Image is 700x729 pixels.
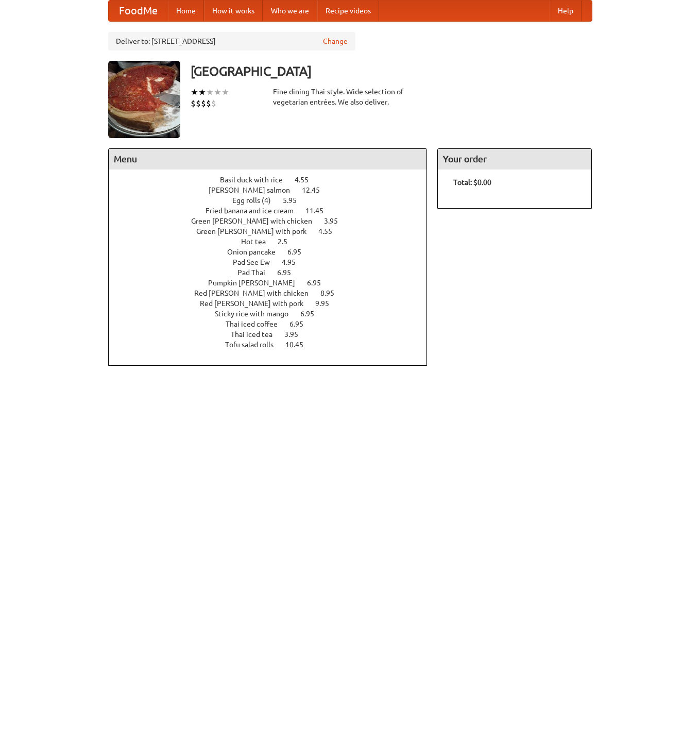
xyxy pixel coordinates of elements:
[227,248,320,256] a: Onion pancake 6.95
[211,98,216,109] li: $
[438,149,591,169] h4: Your order
[194,289,319,297] span: Red [PERSON_NAME] with chicken
[287,248,312,256] span: 6.95
[108,32,355,50] div: Deliver to: [STREET_ADDRESS]
[191,61,592,81] h3: [GEOGRAPHIC_DATA]
[277,268,301,277] span: 6.95
[237,268,310,277] a: Pad Thai 6.95
[273,87,428,107] div: Fine dining Thai-style. Wide selection of vegetarian entrées. We also deliver.
[323,36,348,46] a: Change
[168,1,204,21] a: Home
[320,289,345,297] span: 8.95
[227,248,286,256] span: Onion pancake
[226,320,288,328] span: Thai iced coffee
[231,330,317,338] a: Thai iced tea 3.95
[237,268,276,277] span: Pad Thai
[282,258,306,266] span: 4.95
[233,258,315,266] a: Pad See Ew 4.95
[208,279,340,287] a: Pumpkin [PERSON_NAME] 6.95
[191,217,322,225] span: Green [PERSON_NAME] with chicken
[315,299,339,308] span: 9.95
[283,196,307,205] span: 5.95
[231,330,283,338] span: Thai iced tea
[241,238,306,246] a: Hot tea 2.5
[221,87,229,98] li: ★
[215,310,299,318] span: Sticky rice with mango
[108,61,180,138] img: angular.jpg
[215,310,333,318] a: Sticky rice with mango 6.95
[209,186,300,194] span: [PERSON_NAME] salmon
[191,217,357,225] a: Green [PERSON_NAME] with chicken 3.95
[201,98,206,109] li: $
[318,227,343,235] span: 4.55
[284,330,309,338] span: 3.95
[324,217,348,225] span: 3.95
[226,320,322,328] a: Thai iced coffee 6.95
[196,227,351,235] a: Green [PERSON_NAME] with pork 4.55
[289,320,314,328] span: 6.95
[295,176,319,184] span: 4.55
[214,87,221,98] li: ★
[191,87,198,98] li: ★
[453,178,491,187] b: Total: $0.00
[241,238,276,246] span: Hot tea
[233,258,280,266] span: Pad See Ew
[225,341,322,349] a: Tofu salad rolls 10.45
[305,207,334,215] span: 11.45
[209,186,339,194] a: [PERSON_NAME] salmon 12.45
[204,1,263,21] a: How it works
[196,98,201,109] li: $
[200,299,314,308] span: Red [PERSON_NAME] with pork
[206,98,211,109] li: $
[200,299,348,308] a: Red [PERSON_NAME] with pork 9.95
[206,207,343,215] a: Fried banana and ice cream 11.45
[206,87,214,98] li: ★
[307,279,331,287] span: 6.95
[220,176,328,184] a: Basil duck with rice 4.55
[191,98,196,109] li: $
[317,1,379,21] a: Recipe videos
[109,149,427,169] h4: Menu
[263,1,317,21] a: Who we are
[278,238,298,246] span: 2.5
[300,310,325,318] span: 6.95
[232,196,316,205] a: Egg rolls (4) 5.95
[225,341,284,349] span: Tofu salad rolls
[232,196,281,205] span: Egg rolls (4)
[194,289,353,297] a: Red [PERSON_NAME] with chicken 8.95
[302,186,330,194] span: 12.45
[550,1,582,21] a: Help
[109,1,168,21] a: FoodMe
[220,176,293,184] span: Basil duck with rice
[285,341,314,349] span: 10.45
[206,207,304,215] span: Fried banana and ice cream
[196,227,317,235] span: Green [PERSON_NAME] with pork
[208,279,305,287] span: Pumpkin [PERSON_NAME]
[198,87,206,98] li: ★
